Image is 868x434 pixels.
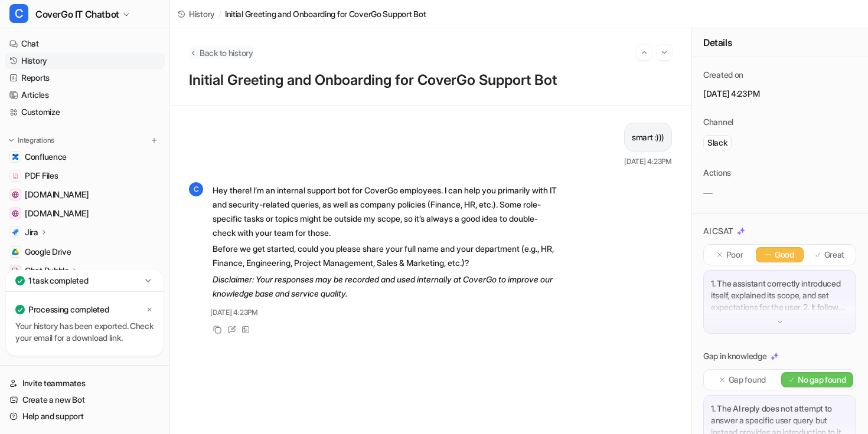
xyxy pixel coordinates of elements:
img: expand menu [7,136,15,144]
span: / [218,8,221,20]
p: Processing completed [28,304,109,315]
img: support.atlassian.com [12,210,19,217]
a: support.atlassian.com[DOMAIN_NAME] [5,205,165,222]
img: Chat Bubble [12,267,19,274]
img: menu_add.svg [150,136,158,144]
img: community.atlassian.com [12,191,19,198]
p: 1 task completed [28,275,89,287]
a: community.atlassian.com[DOMAIN_NAME] [5,186,165,203]
span: [DATE] 4:23PM [624,156,672,167]
a: ConfluenceConfluence [5,149,165,165]
p: AI CSAT [703,225,733,237]
span: History [189,8,215,20]
p: Created on [703,69,743,81]
a: Create a new Bot [5,392,165,408]
p: Slack [707,137,727,149]
a: History [177,8,215,20]
p: [DATE] 4:23PM [703,88,856,100]
h1: Initial Greeting and Onboarding for CoverGo Support Bot [189,72,672,89]
a: Help and support [5,408,165,425]
p: Before we get started, could you please share your full name and your department (e.g., HR, Finan... [213,242,558,270]
span: Initial Greeting and Onboarding for CoverGo Support Bot [225,8,426,20]
span: C [9,4,28,23]
img: Google Drive [12,248,19,255]
p: No gap found [798,374,846,386]
p: Channel [703,116,733,128]
p: Great [824,249,845,261]
img: down-arrow [776,318,784,326]
p: Gap in knowledge [703,350,767,362]
span: CoverGo IT Chatbot [35,6,119,22]
img: Next session [660,47,668,58]
p: Integrations [18,136,54,145]
img: Jira [12,229,19,236]
p: Gap found [729,374,766,386]
p: Your history has been exported. Check your email for a download link. [15,320,154,344]
span: Google Drive [25,246,71,258]
p: Jira [25,226,38,238]
button: Go to next session [657,45,672,60]
p: 1. The assistant correctly introduced itself, explained its scope, and set expectations for the u... [711,278,849,313]
span: Confluence [25,151,67,163]
button: Integrations [5,134,58,146]
span: PDF Files [25,170,58,182]
p: Hey there! I’m an internal support bot for CoverGo employees. I can help you primarily with IT an... [213,183,558,240]
p: Good [775,249,794,261]
img: PDF Files [12,172,19,179]
button: Go to previous session [637,45,652,60]
div: Details [691,28,868,57]
em: Disclaimer: Your responses may be recorded and used internally at CoverGo to improve our knowledg... [213,274,553,298]
img: Previous session [640,47,648,58]
a: Articles [5,87,165,103]
span: Back to history [200,47,253,59]
a: Invite teammates [5,375,165,392]
p: Actions [703,167,731,179]
a: Chat [5,35,165,52]
a: Reports [5,70,165,86]
span: [DATE] 4:23PM [210,307,258,318]
a: Customize [5,104,165,120]
img: Confluence [12,153,19,160]
span: [DOMAIN_NAME] [25,208,89,219]
span: [DOMAIN_NAME] [25,189,89,200]
button: Back to history [189,47,253,59]
p: smart :))) [632,130,664,144]
a: History [5,52,165,69]
p: Chat Bubble [25,265,69,277]
p: Poor [726,249,743,261]
span: C [189,182,203,196]
a: Google DriveGoogle Drive [5,244,165,260]
a: PDF FilesPDF Files [5,167,165,184]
